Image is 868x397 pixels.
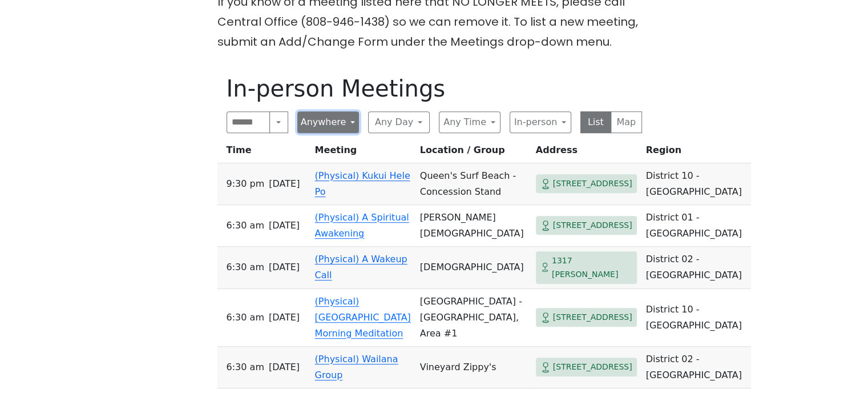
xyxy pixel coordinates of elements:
[368,111,430,133] button: Any Day
[641,289,751,347] td: District 10 - [GEOGRAPHIC_DATA]
[315,170,410,197] a: (Physical) Kukui Hele Po
[315,296,411,339] a: (Physical) [GEOGRAPHIC_DATA] Morning Meditation
[580,111,612,133] button: List
[415,289,531,347] td: [GEOGRAPHIC_DATA] - [GEOGRAPHIC_DATA], Area #1
[227,359,264,375] span: 6:30 AM
[269,359,300,375] span: [DATE]
[415,347,531,388] td: Vineyard Zippy's
[297,111,359,133] button: Anywhere
[217,142,310,163] th: Time
[415,247,531,289] td: [DEMOGRAPHIC_DATA]
[227,111,271,133] input: Search
[553,360,632,374] span: [STREET_ADDRESS]
[227,75,642,102] h1: In-person Meetings
[227,218,264,234] span: 6:30 AM
[227,310,264,326] span: 6:30 AM
[315,354,398,380] a: (Physical) Wailana Group
[611,111,642,133] button: Map
[553,310,632,324] span: [STREET_ADDRESS]
[227,176,265,192] span: 9:30 PM
[227,259,264,275] span: 6:30 AM
[641,347,751,388] td: District 02 - [GEOGRAPHIC_DATA]
[439,111,500,133] button: Any Time
[269,259,300,275] span: [DATE]
[269,310,300,326] span: [DATE]
[531,142,641,163] th: Address
[553,177,632,191] span: [STREET_ADDRESS]
[552,254,632,282] span: 1317 [PERSON_NAME]
[641,163,751,205] td: District 10 - [GEOGRAPHIC_DATA]
[641,247,751,289] td: District 02 - [GEOGRAPHIC_DATA]
[641,205,751,247] td: District 01 - [GEOGRAPHIC_DATA]
[641,142,751,163] th: Region
[415,205,531,247] td: [PERSON_NAME][DEMOGRAPHIC_DATA]
[269,218,300,234] span: [DATE]
[315,254,407,280] a: (Physical) A Wakeup Call
[310,142,415,163] th: Meeting
[553,218,632,232] span: [STREET_ADDRESS]
[510,111,571,133] button: In-person
[269,111,288,133] button: Search
[415,163,531,205] td: Queen's Surf Beach - Concession Stand
[315,212,409,239] a: (Physical) A Spiritual Awakening
[415,142,531,163] th: Location / Group
[269,176,300,192] span: [DATE]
